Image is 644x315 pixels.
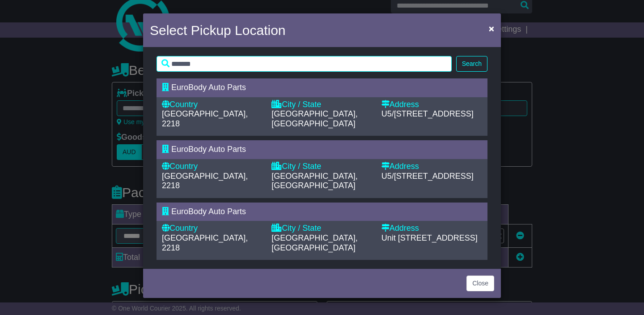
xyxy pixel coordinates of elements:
span: Unit [STREET_ADDRESS] [381,233,478,242]
span: [GEOGRAPHIC_DATA], [GEOGRAPHIC_DATA] [271,172,357,190]
div: City / State [271,100,372,110]
span: × [489,23,494,34]
div: City / State [271,224,372,233]
span: U5/[STREET_ADDRESS] [381,109,474,118]
div: Address [381,100,482,110]
div: City / State [271,162,372,172]
span: U5/[STREET_ADDRESS] [381,172,474,181]
span: [GEOGRAPHIC_DATA], [GEOGRAPHIC_DATA] [271,233,357,252]
span: [GEOGRAPHIC_DATA], 2218 [162,172,248,190]
div: Address [381,224,482,233]
span: [GEOGRAPHIC_DATA], 2218 [162,109,248,128]
span: EuroBody Auto Parts [171,145,246,154]
div: Address [381,162,482,172]
span: EuroBody Auto Parts [171,207,246,216]
div: Country [162,224,263,233]
button: Search [456,56,487,72]
div: Country [162,100,263,110]
span: EuroBody Auto Parts [171,83,246,92]
h4: Select Pickup Location [150,20,286,40]
span: [GEOGRAPHIC_DATA], 2218 [162,233,248,252]
div: Country [162,162,263,172]
button: Close [466,276,494,291]
button: Close [484,19,499,38]
span: [GEOGRAPHIC_DATA], [GEOGRAPHIC_DATA] [271,109,357,128]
